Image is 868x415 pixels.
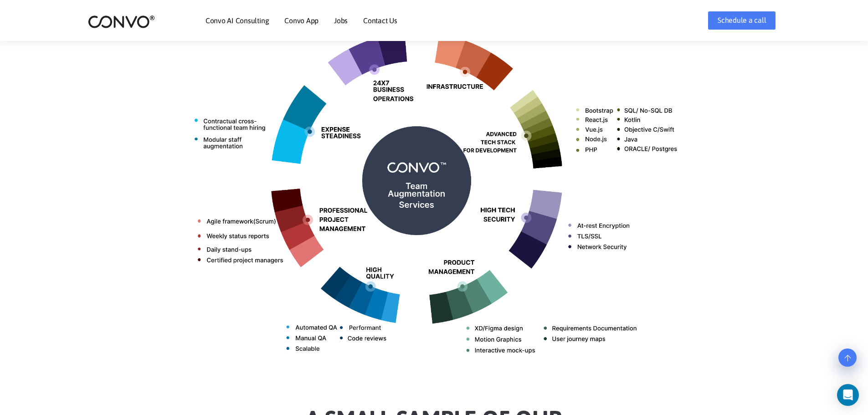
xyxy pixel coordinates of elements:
[334,17,348,24] a: Jobs
[205,17,269,24] a: Convo AI Consulting
[363,17,397,24] a: Contact Us
[837,384,859,406] div: Open Intercom Messenger
[88,15,155,29] img: logo_2.png
[284,17,318,24] a: Convo App
[708,11,776,30] a: Schedule a call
